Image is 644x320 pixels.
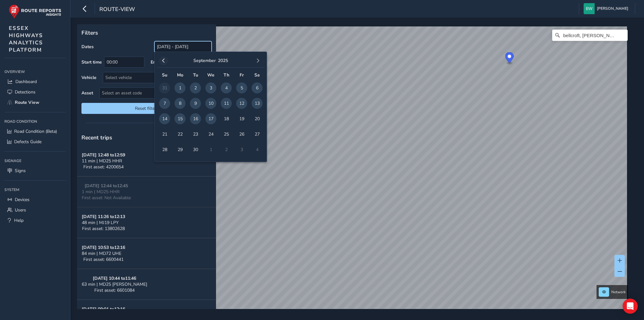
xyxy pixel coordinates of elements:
[175,113,186,124] span: 15
[221,82,232,93] span: 4
[82,189,119,195] span: 1 min | MD25 HHR
[159,129,170,140] span: 21
[4,87,66,97] a: Detections
[505,52,514,65] div: Map marker
[77,146,216,177] button: [DATE] 12:48 to12:5911 min | MD25 HHRFirst asset: 4200654
[252,82,263,93] span: 6
[4,97,66,108] a: Route View
[4,117,66,126] div: Road Condition
[190,129,201,140] span: 23
[77,177,216,207] button: [DATE] 12:44 to12:451 min | MD25 HHRFirst asset: Not Available
[4,194,66,205] a: Devices
[81,44,94,50] label: Dates
[159,144,170,155] span: 28
[9,25,43,53] span: ESSEX HIGHWAYS ANALYTICS PLATFORM
[218,58,228,64] button: 2025
[81,75,97,81] label: Vehicle
[584,3,630,14] button: [PERSON_NAME]
[236,98,247,109] span: 12
[83,164,124,170] span: First asset: 4200654
[82,244,125,250] strong: [DATE] 10:53 to 12:16
[77,269,216,300] button: [DATE] 10:44 to11:4663 min | MD25 [PERSON_NAME]First asset: 6601084
[82,220,119,226] span: 48 min | MJ19 LPY
[584,3,595,14] img: diamond-layout
[77,238,216,269] button: [DATE] 10:53 to12:1684 min | MD72 UHEFirst asset: 6600441
[611,289,626,295] span: Network
[77,207,216,238] button: [DATE] 11:26 to12:1348 min | MJ19 LPYFirst asset: 13802628
[82,214,125,220] strong: [DATE] 11:26 to 12:13
[236,129,247,140] span: 26
[15,168,26,174] span: Signs
[9,4,61,19] img: rr logo
[82,158,122,164] span: 11 min | MD25 HHR
[236,113,247,124] span: 19
[175,98,186,109] span: 8
[236,82,247,93] span: 5
[159,113,170,124] span: 14
[82,306,125,312] strong: [DATE] 09:01 to 12:16
[100,88,201,98] span: Select an asset code
[99,5,135,14] span: route-view
[597,3,628,14] span: [PERSON_NAME]
[83,256,124,262] span: First asset: 6600441
[159,98,170,109] span: 7
[15,207,26,213] span: Users
[4,215,66,226] a: Help
[193,72,198,78] span: Tu
[81,29,212,37] p: Filters
[82,195,131,201] span: First asset: Not Available
[4,205,66,215] a: Users
[224,72,229,78] span: Th
[221,98,232,109] span: 11
[221,113,232,124] span: 18
[162,72,167,78] span: Su
[4,185,66,194] div: System
[190,98,201,109] span: 9
[81,59,102,65] label: Start time
[14,128,57,134] span: Road Condition (Beta)
[81,134,112,141] span: Recent trips
[82,226,125,232] span: First asset: 13802628
[190,144,201,155] span: 30
[14,139,42,145] span: Defects Guide
[190,113,201,124] span: 16
[252,113,263,124] span: 20
[207,72,214,78] span: We
[93,275,136,281] strong: [DATE] 10:44 to 11:46
[552,30,628,41] input: Search
[15,197,30,203] span: Devices
[205,98,216,109] span: 10
[252,129,263,140] span: 27
[15,99,39,105] span: Route View
[103,72,201,83] div: Select vehicle
[193,58,216,64] button: September
[94,287,135,293] span: First asset: 6601084
[175,144,186,155] span: 29
[240,72,244,78] span: Fr
[4,67,66,76] div: Overview
[82,152,125,158] strong: [DATE] 12:48 to 12:59
[79,26,627,316] canvas: Map
[175,82,186,93] span: 1
[254,72,260,78] span: Sa
[82,281,147,287] span: 63 min | MD25 [PERSON_NAME]
[205,129,216,140] span: 24
[14,217,24,223] span: Help
[15,79,37,85] span: Dashboard
[81,103,212,114] button: Reset filters
[4,166,66,176] a: Signs
[4,156,66,166] div: Signage
[4,126,66,137] a: Road Condition (Beta)
[205,82,216,93] span: 3
[85,183,128,189] strong: [DATE] 12:44 to 12:45
[190,82,201,93] span: 2
[252,98,263,109] span: 13
[623,299,638,314] div: Open Intercom Messenger
[82,250,121,256] span: 84 min | MD72 UHE
[177,72,183,78] span: Mo
[81,90,93,96] label: Asset
[151,59,169,65] label: End time
[221,129,232,140] span: 25
[15,89,36,95] span: Detections
[4,137,66,147] a: Defects Guide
